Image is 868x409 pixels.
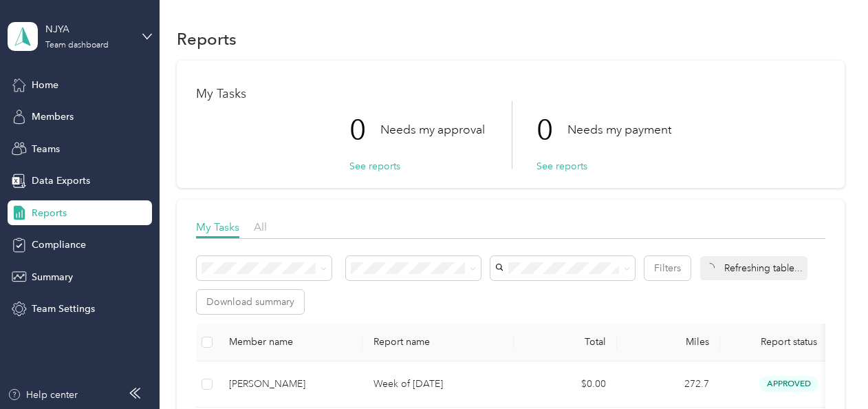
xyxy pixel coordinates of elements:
div: NJYA [45,22,131,36]
div: Miles [628,336,709,348]
span: Team Settings [32,302,95,316]
p: Needs my approval [380,121,485,138]
p: Needs my payment [567,121,671,138]
iframe: Everlance-gr Chat Button Frame [791,332,868,409]
div: Total [525,336,606,348]
h1: My Tasks [196,87,825,101]
div: Member name [229,336,351,348]
span: approved [759,376,818,392]
div: Refreshing table... [700,256,807,280]
div: Team dashboard [45,41,109,50]
span: Members [32,109,74,124]
p: Week of [DATE] [373,377,503,392]
button: Download summary [197,290,304,314]
th: Report name [362,324,514,361]
p: 0 [349,101,380,159]
span: Compliance [32,238,86,252]
button: See reports [536,159,587,174]
span: Data Exports [32,174,90,188]
span: Summary [32,270,73,284]
button: See reports [349,159,400,174]
td: 272.7 [617,361,720,408]
span: Report status [731,336,847,348]
span: My Tasks [196,220,239,233]
td: $0.00 [514,361,617,408]
span: Home [32,78,58,92]
th: Member name [218,324,362,361]
button: Help center [8,388,78,402]
span: All [254,220,267,233]
span: Reports [32,206,67,220]
button: Filters [644,256,691,280]
p: 0 [536,101,567,159]
div: [PERSON_NAME] [229,377,351,392]
span: Teams [32,142,60,156]
h1: Reports [177,32,237,46]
